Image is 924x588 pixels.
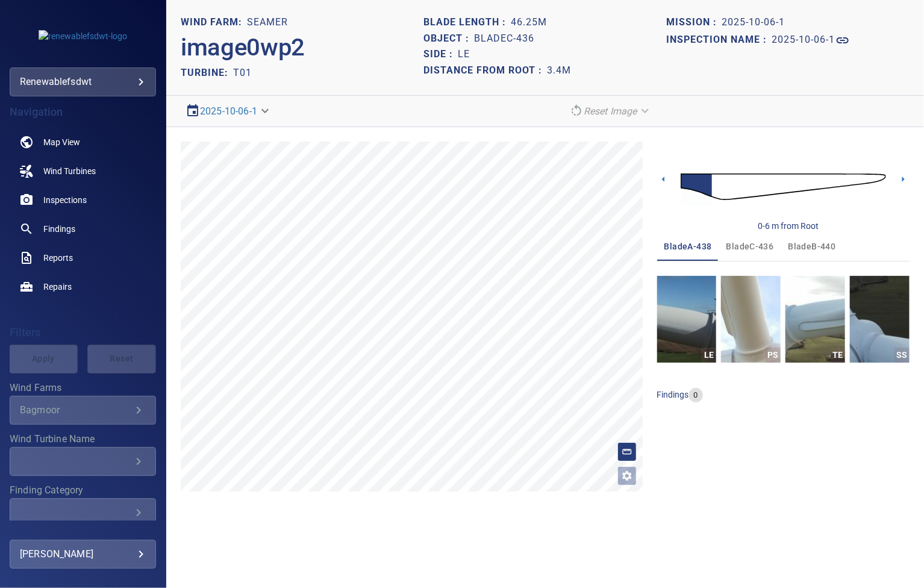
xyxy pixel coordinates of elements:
h1: LE [458,49,470,60]
h1: 2025-10-06-1 [772,34,835,46]
span: 0 [689,390,703,401]
em: Reset Image [584,105,637,117]
h1: Seamer [247,17,288,28]
label: Wind Farms [10,383,156,393]
span: bladeC-436 [726,239,774,254]
a: findings noActive [10,214,156,243]
a: reports noActive [10,243,156,272]
h4: Navigation [10,106,156,118]
h1: 2025-10-06-1 [722,17,785,28]
h1: Side : [423,49,458,60]
a: 2025-10-06-1 [200,105,257,117]
div: Wind Farms [10,396,156,425]
div: 2025-10-06-1 [181,101,276,122]
h2: image0wp2 [181,33,305,62]
a: windturbines noActive [10,157,156,186]
a: repairs noActive [10,272,156,301]
div: Wind Turbine Name [10,447,156,476]
label: Finding Category [10,486,156,495]
span: bladeB-440 [788,239,836,254]
span: Wind Turbines [43,165,96,177]
a: 2025-10-06-1 [772,33,850,48]
span: findings [657,390,689,399]
h4: Filters [10,327,156,339]
span: bladeA-438 [664,239,712,254]
div: Reset Image [564,101,657,122]
a: map noActive [10,128,156,157]
span: Reports [43,252,73,264]
a: TE [785,276,845,363]
a: PS [721,276,781,363]
h1: bladeC-436 [474,33,534,45]
a: LE [657,276,717,363]
a: inspections noActive [10,186,156,214]
div: Bagmoor [20,404,131,416]
h1: Inspection name : [667,34,772,46]
div: renewablefsdwt [10,67,156,96]
div: Finding Category [10,498,156,527]
div: LE [701,348,716,363]
div: renewablefsdwt [20,72,146,92]
label: Wind Turbine Name [10,434,156,444]
h2: T01 [233,67,252,78]
div: 0-6 m from Root [758,220,819,232]
button: Open image filters and tagging options [617,466,637,486]
div: PS [766,348,781,363]
h2: TURBINE: [181,67,233,78]
span: Findings [43,223,75,235]
span: Inspections [43,194,87,206]
a: SS [850,276,910,363]
div: [PERSON_NAME] [20,545,146,564]
img: d [681,162,886,212]
h1: 3.4m [547,65,571,77]
div: TE [830,348,845,363]
span: Repairs [43,281,72,293]
h1: Blade length : [423,17,511,28]
h1: Object : [423,33,474,45]
span: Map View [43,136,80,148]
div: SS [894,348,910,363]
h1: WIND FARM: [181,17,247,28]
h1: Distance from root : [423,65,547,77]
img: renewablefsdwt-logo [39,30,127,42]
h1: Mission : [667,17,722,28]
h1: 46.25m [511,17,547,28]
